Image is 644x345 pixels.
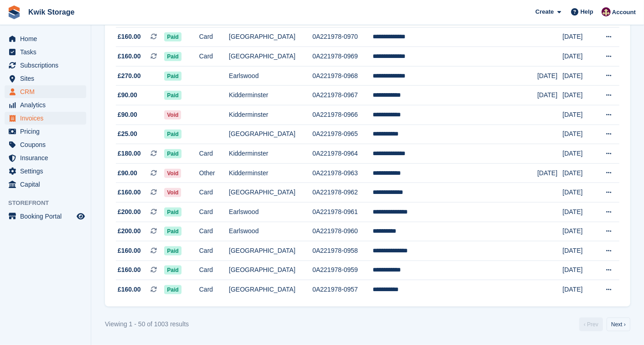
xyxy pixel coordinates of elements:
span: £90.00 [118,168,137,178]
span: Capital [20,178,75,191]
a: menu [5,138,86,151]
span: £25.00 [118,129,137,139]
td: Card [199,202,229,222]
td: Kidderminster [229,144,312,164]
span: Analytics [20,99,75,111]
td: [GEOGRAPHIC_DATA] [229,47,312,67]
span: Storefront [8,199,91,208]
a: Previous [579,318,603,331]
td: 0A221978-0957 [312,280,373,299]
a: Next [607,318,630,331]
td: 0A221978-0965 [312,125,373,144]
td: 0A221978-0962 [312,183,373,203]
td: Card [199,280,229,299]
td: [DATE] [537,163,562,183]
span: Paid [164,130,181,139]
td: [GEOGRAPHIC_DATA] [229,280,312,299]
span: Invoices [20,112,75,125]
span: £90.00 [118,90,137,100]
a: Preview store [75,211,86,222]
span: Account [612,8,636,17]
span: Paid [164,32,181,42]
a: menu [5,112,86,125]
span: £160.00 [118,188,141,197]
span: £90.00 [118,110,137,120]
td: [DATE] [563,105,596,125]
td: [GEOGRAPHIC_DATA] [229,183,312,203]
td: 0A221978-0958 [312,241,373,261]
span: Paid [164,246,181,256]
td: Card [199,183,229,203]
td: 0A221978-0960 [312,222,373,241]
span: Settings [20,165,75,178]
span: CRM [20,85,75,98]
span: £200.00 [118,207,141,217]
a: menu [5,32,86,45]
a: menu [5,125,86,138]
td: 0A221978-0959 [312,261,373,280]
a: menu [5,165,86,178]
span: Insurance [20,152,75,164]
td: Card [199,222,229,241]
span: Home [20,32,75,45]
span: Paid [164,91,181,100]
span: Void [164,110,181,120]
span: £200.00 [118,226,141,236]
td: [DATE] [563,222,596,241]
td: Card [199,261,229,280]
a: Kwik Storage [25,5,78,20]
td: [DATE] [563,47,596,67]
td: 0A221978-0961 [312,202,373,222]
td: Kidderminster [229,163,312,183]
td: [DATE] [563,27,596,47]
td: [DATE] [537,86,562,105]
td: [DATE] [563,183,596,203]
span: Paid [164,266,181,275]
td: Card [199,47,229,67]
span: Void [164,188,181,197]
span: £160.00 [118,32,141,42]
td: Kidderminster [229,86,312,105]
span: Paid [164,52,181,61]
td: Card [199,144,229,164]
img: ellie tragonette [602,7,611,16]
td: [DATE] [563,261,596,280]
span: £160.00 [118,52,141,61]
td: [DATE] [563,202,596,222]
td: 0A221978-0968 [312,66,373,86]
span: Paid [164,149,181,158]
td: [GEOGRAPHIC_DATA] [229,125,312,144]
div: Viewing 1 - 50 of 1003 results [105,319,189,329]
td: Card [199,27,229,47]
span: Paid [164,208,181,217]
span: Coupons [20,138,75,151]
span: £180.00 [118,149,141,158]
a: menu [5,59,86,72]
span: Paid [164,285,181,294]
a: menu [5,178,86,191]
a: menu [5,46,86,58]
a: menu [5,99,86,111]
td: [DATE] [563,163,596,183]
td: [DATE] [563,144,596,164]
td: [DATE] [537,66,562,86]
span: Paid [164,72,181,81]
span: Booking Portal [20,210,75,223]
td: 0A221978-0963 [312,163,373,183]
td: 0A221978-0969 [312,47,373,67]
a: menu [5,152,86,164]
td: [DATE] [563,280,596,299]
td: [DATE] [563,66,596,86]
td: Other [199,163,229,183]
td: [GEOGRAPHIC_DATA] [229,261,312,280]
td: [DATE] [563,125,596,144]
span: Pricing [20,125,75,138]
span: Subscriptions [20,59,75,72]
td: Kidderminster [229,105,312,125]
a: menu [5,72,86,85]
td: [DATE] [563,86,596,105]
span: Void [164,169,181,178]
span: Help [581,7,593,16]
span: Sites [20,72,75,85]
img: stora-icon-8386f47178a22dfd0bd8f6a31ec36ba5ce8667c1dd55bd0f319d3a0aa187defe.svg [7,5,21,19]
